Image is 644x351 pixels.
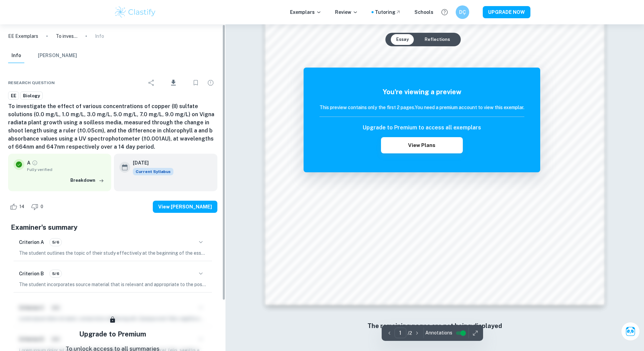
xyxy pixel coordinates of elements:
[160,74,188,92] div: Download
[456,5,469,19] button: DÇ
[29,201,47,212] div: Dislike
[50,271,62,277] span: 5/6
[21,93,42,99] span: Biology
[204,76,217,90] div: Report issue
[621,322,640,341] button: Ask Clai
[8,32,38,40] a: EE Exemplars
[145,76,158,90] div: Share
[8,93,19,99] span: EE
[50,239,62,245] span: 5/6
[335,8,358,16] p: Review
[38,48,77,63] button: [PERSON_NAME]
[419,34,455,45] button: Reflections
[56,32,77,40] p: To investigate the effect of various concentrations of copper (II) sulfate solutions (0.0 mg/L, 1...
[458,8,466,16] h6: DÇ
[8,92,19,100] a: EE
[375,8,401,16] a: Tutoring
[483,6,530,18] button: UPGRADE NOW
[8,80,55,86] span: Research question
[189,76,202,90] div: Bookmark
[391,34,414,45] button: Essay
[8,102,217,151] h6: To investigate the effect of various concentrations of copper (II) sulfate solutions (0.0 mg/L, 1...
[439,6,450,18] button: Help and Feedback
[37,203,47,210] span: 0
[279,321,590,331] h6: The remaining pages are not being displayed
[114,5,157,19] img: Clastify logo
[19,239,44,246] h6: Criterion A
[69,175,106,185] button: Breakdown
[19,281,207,288] p: The student incorporates source material that is relevant and appropriate to the posed research q...
[11,222,215,232] h5: Examiner's summary
[19,270,44,277] h6: Criterion B
[425,329,452,336] span: Annotations
[8,48,24,63] button: Info
[153,201,217,213] button: View [PERSON_NAME]
[19,249,207,257] p: The student outlines the topic of their study effectively at the beginning of the essay, clearly ...
[27,159,30,167] p: A
[133,168,173,175] div: This exemplar is based on the current syllabus. Feel free to refer to it for inspiration/ideas wh...
[414,8,433,16] a: Schools
[95,32,104,40] p: Info
[381,137,463,153] button: View Plans
[27,167,106,173] span: Fully verified
[32,160,38,166] a: Grade fully verified
[133,159,168,167] h6: [DATE]
[8,201,28,212] div: Like
[20,92,43,100] a: Biology
[79,329,146,339] h5: Upgrade to Premium
[408,329,412,337] p: / 2
[16,203,28,210] span: 14
[319,87,524,97] h5: You're viewing a preview
[290,8,321,16] p: Exemplars
[319,104,524,111] h6: This preview contains only the first 2 pages. You need a premium account to view this exemplar.
[363,124,481,132] h6: Upgrade to Premium to access all exemplars
[133,168,173,175] span: Current Syllabus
